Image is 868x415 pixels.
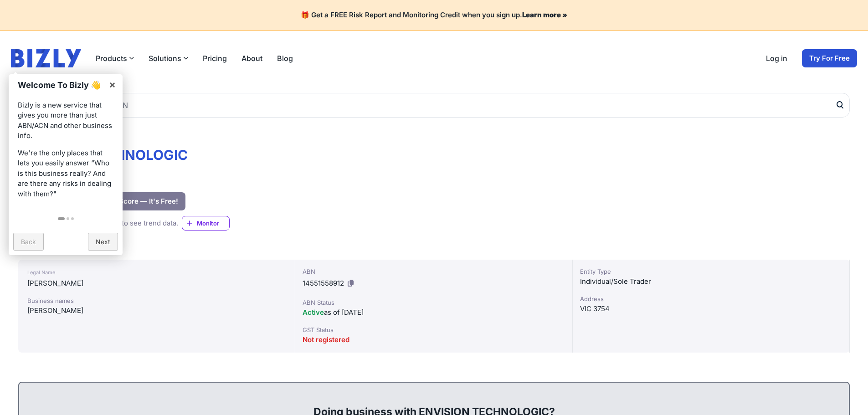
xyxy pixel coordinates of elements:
a: × [102,74,123,95]
p: Bizly is a new service that gives you more than just ABN/ACN and other business info. [18,100,113,141]
h1: Welcome To Bizly 👋 [18,79,104,91]
a: Back [13,233,44,251]
p: We're the only places that lets you easily answer “Who is this business really? And are there any... [18,148,113,200]
a: Next [88,233,118,251]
